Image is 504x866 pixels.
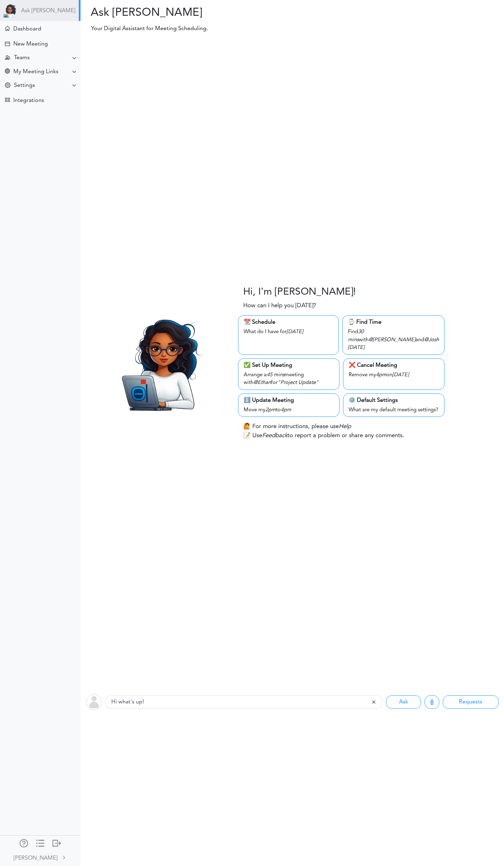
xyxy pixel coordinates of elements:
div: What do I have for [244,327,333,336]
i: Help [339,424,351,429]
div: Find with and [348,327,439,352]
div: Remove my on [349,370,439,379]
div: Integrations [13,97,44,104]
div: Creating Meeting [5,41,10,46]
div: Log out [52,839,61,846]
div: Change Settings [5,82,10,89]
i: 4pm [281,407,291,413]
i: Feedback [262,433,287,439]
i: 45 mins [267,372,285,378]
div: ℹ️ Update Meeting [244,396,334,405]
div: ⌚️ Find Time [348,318,439,327]
div: Manage Members and Externals [20,839,28,846]
h3: Hi, I'm [PERSON_NAME]! [243,287,356,298]
i: @Ethan [253,380,271,385]
button: Ask [386,695,421,709]
div: Share Meeting Link [5,69,10,75]
div: Settings [14,82,35,89]
i: [DATE] [287,329,303,335]
div: Arrange a meeting with for [244,370,334,387]
div: My Meeting Links [13,69,58,75]
p: 🙋 For more instructions, please use [243,422,351,431]
i: 4pm [376,372,386,378]
img: Powered by TEAMCAL AI [3,4,17,18]
h2: Ask [PERSON_NAME] [86,6,287,20]
div: Teams [14,55,30,61]
img: Zara.png [107,310,215,417]
div: ❌ Cancel Meeting [349,361,439,370]
i: "Project Update" [278,380,318,385]
i: 30 mins [348,329,364,343]
p: 📝 Use to report a problem or share any comments. [243,431,404,440]
p: How can I help you [DATE]? [243,301,316,310]
div: Move my to [244,405,334,414]
div: ⚙️ Default Settings [349,396,439,405]
a: Ask [PERSON_NAME] [21,8,75,14]
p: Your Digital Assistant for Meeting Scheduling. [86,25,383,33]
div: New Meeting [13,41,48,48]
img: user-off.png [86,694,102,710]
a: Change side menu [36,839,44,849]
button: Requests [443,695,499,709]
div: Dashboard [13,26,41,33]
div: Home [5,26,10,31]
i: @[PERSON_NAME] [369,337,415,343]
div: ✅ Set Up Meeting [244,361,334,370]
i: [DATE] [348,345,364,350]
i: 2pm [265,407,276,413]
div: What are my default meeting settings? [349,405,439,414]
i: @Josh [424,337,439,343]
div: TEAMCAL AI Workflow Apps [5,97,10,102]
a: [PERSON_NAME] [1,850,80,865]
i: [DATE] [392,372,409,378]
div: 📆 Schedule [244,318,333,327]
div: Show only icons [36,839,44,846]
div: [PERSON_NAME] [14,854,57,862]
